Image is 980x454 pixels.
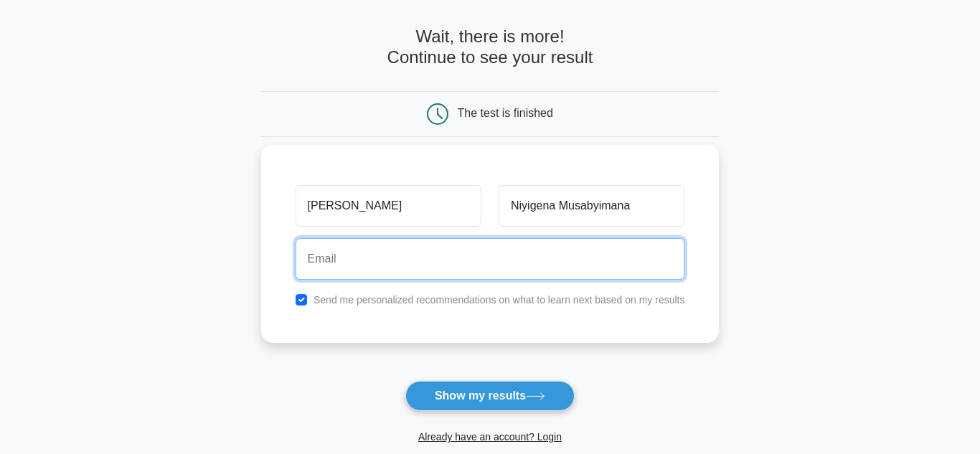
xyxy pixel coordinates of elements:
[296,238,685,280] input: Email
[458,107,553,119] div: The test is finished
[261,27,720,68] h4: Wait, there is more! Continue to see your result
[405,381,575,411] button: Show my results
[296,185,481,227] input: First name
[418,431,562,443] a: Already have an account? Login
[499,185,684,227] input: Last name
[314,294,685,306] label: Send me personalized recommendations on what to learn next based on my results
